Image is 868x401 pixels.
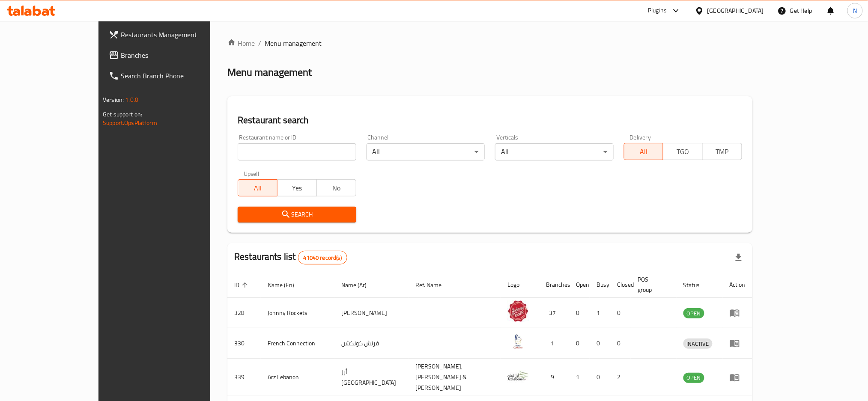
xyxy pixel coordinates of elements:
[628,146,660,158] span: All
[227,298,261,328] td: 328
[277,179,317,196] button: Yes
[723,272,752,298] th: Action
[707,6,764,15] div: [GEOGRAPHIC_DATA]
[125,94,138,105] span: 1.0.0
[683,373,704,383] div: OPEN
[569,298,590,328] td: 0
[103,117,157,128] a: Support.OpsPlatform
[334,359,409,396] td: أرز [GEOGRAPHIC_DATA]
[539,359,569,396] td: 9
[261,298,334,328] td: Johnny Rockets
[416,280,453,290] span: Ref. Name
[334,298,409,328] td: [PERSON_NAME]
[683,280,711,290] span: Status
[683,373,704,383] span: OPEN
[265,38,322,48] span: Menu management
[638,274,666,295] span: POS group
[730,338,746,348] div: Menu
[245,209,349,220] span: Search
[298,251,347,264] div: Total records count
[121,50,237,60] span: Branches
[610,272,631,298] th: Closed
[569,272,590,298] th: Open
[730,308,746,318] div: Menu
[334,328,409,359] td: فرنش كونكشن
[103,109,142,120] span: Get support on:
[683,309,704,318] span: OPEN
[103,94,124,105] span: Version:
[702,143,742,160] button: TMP
[610,359,631,396] td: 2
[539,328,569,359] td: 1
[853,6,857,15] span: N
[683,339,713,349] span: INACTIVE
[242,182,274,194] span: All
[244,171,260,177] label: Upsell
[569,359,590,396] td: 1
[539,272,569,298] th: Branches
[648,6,667,16] div: Plugins
[234,250,347,264] h2: Restaurants list
[590,359,610,396] td: 0
[507,300,529,322] img: Johnny Rockets
[569,328,590,359] td: 0
[590,298,610,328] td: 1
[610,328,631,359] td: 0
[320,182,353,194] span: No
[367,143,485,160] div: All
[281,182,313,194] span: Yes
[238,143,356,160] input: Search for restaurant name or ID..
[507,331,529,352] img: French Connection
[268,280,305,290] span: Name (En)
[728,247,749,268] div: Export file
[730,372,746,383] div: Menu
[590,328,610,359] td: 0
[539,298,569,328] td: 37
[341,280,378,290] span: Name (Ar)
[706,146,739,158] span: TMP
[238,114,742,127] h2: Restaurant search
[507,365,529,386] img: Arz Lebanon
[234,280,251,290] span: ID
[227,359,261,396] td: 339
[121,71,237,81] span: Search Branch Phone
[238,207,356,223] button: Search
[630,134,651,140] label: Delivery
[624,143,664,160] button: All
[227,65,312,79] h2: Menu management
[667,146,699,158] span: TGO
[683,339,713,349] div: INACTIVE
[261,359,334,396] td: Arz Lebanon
[102,65,244,86] a: Search Branch Phone
[298,254,347,262] span: 41040 record(s)
[121,30,237,40] span: Restaurants Management
[258,38,261,48] li: /
[590,272,610,298] th: Busy
[409,359,501,396] td: [PERSON_NAME],[PERSON_NAME] & [PERSON_NAME]
[261,328,334,359] td: French Connection
[227,38,752,48] nav: breadcrumb
[238,179,277,196] button: All
[227,328,261,359] td: 330
[610,298,631,328] td: 0
[663,143,703,160] button: TGO
[316,179,356,196] button: No
[501,272,539,298] th: Logo
[102,24,244,45] a: Restaurants Management
[495,143,613,160] div: All
[102,45,244,65] a: Branches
